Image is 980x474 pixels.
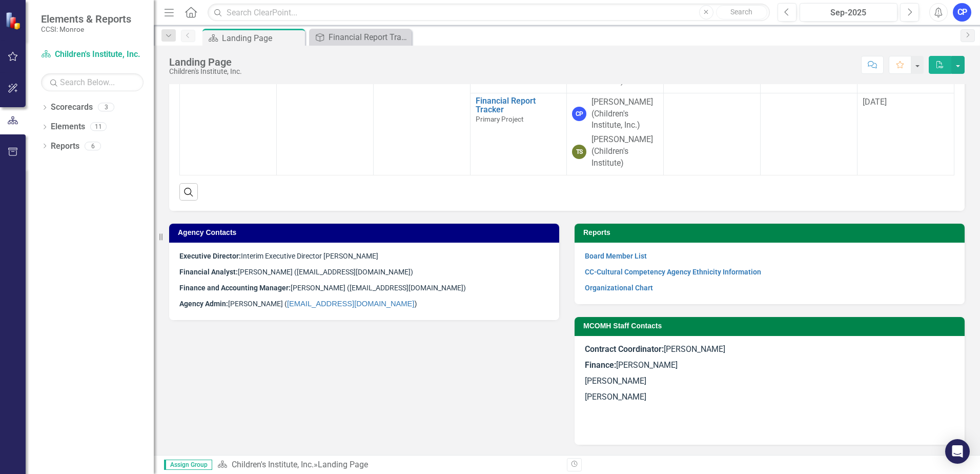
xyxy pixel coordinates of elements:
span: [DATE] [863,97,887,107]
div: Landing Page [169,56,242,68]
a: Elements [51,121,85,133]
button: Search [716,5,767,19]
div: CP [572,107,586,121]
h3: MCOMH Staff Contacts [583,322,959,330]
div: [PERSON_NAME] (Children's Institute, Inc.) [591,96,658,132]
div: Landing Page [222,32,302,45]
strong: Finance: [585,360,616,370]
div: 11 [90,123,107,131]
span: Primary Project [476,115,523,123]
div: 3 [98,103,114,112]
a: Children's Institute, Inc. [232,460,314,469]
strong: Finance and Accounting Manager: [179,284,291,292]
a: Financial Report Tracker [476,96,562,114]
a: Organizational Chart [585,284,653,292]
td: Double-Click to Edit [664,93,761,175]
a: Financial Report Tracker [312,31,409,44]
strong: Financial Analyst: [179,268,238,276]
input: Search ClearPoint... [208,4,770,22]
span: ) [287,300,417,308]
div: TS [572,145,586,159]
td: Double-Click to Edit Right Click for Context Menu [470,93,567,175]
span: Search [730,8,752,16]
strong: Agency Admin: [179,300,228,308]
span: [PERSON_NAME] ( [179,300,417,308]
a: Children's Institute, Inc. [41,49,144,61]
div: Landing Page [318,460,368,469]
a: [EMAIL_ADDRESS][DOMAIN_NAME] [287,300,414,308]
div: Financial Report Tracker [329,31,409,44]
span: Assign Group [164,460,212,470]
span: [PERSON_NAME] ([EMAIL_ADDRESS][DOMAIN_NAME]) [179,268,413,276]
strong: Contract Coordinator: [585,344,664,354]
h3: Reports [583,229,959,236]
span: [PERSON_NAME] ([EMAIL_ADDRESS][DOMAIN_NAME]) [179,284,466,292]
div: » [217,459,544,471]
h3: Agency Contacts [178,229,554,236]
p: [PERSON_NAME] [585,358,954,373]
td: Double-Click to Edit [761,93,857,175]
span: [PERSON_NAME] [585,344,725,354]
div: Open Intercom Messenger [945,439,970,464]
p: [PERSON_NAME] [585,373,954,389]
button: CP [953,3,971,22]
div: 6 [85,142,101,150]
div: Sep-2025 [803,7,894,19]
a: Board Member List [585,252,647,260]
img: ClearPoint Strategy [5,12,23,30]
span: Elements & Reports [41,13,131,25]
span: Interim Executive Director [PERSON_NAME] [179,252,378,260]
input: Search Below... [41,73,144,91]
strong: Executive Director: [179,252,241,260]
div: [PERSON_NAME] (Children's Institute) [591,134,658,169]
a: CC-Cultural Competency Agency Ethnicity Information [585,268,761,276]
button: Sep-2025 [800,3,897,22]
p: [PERSON_NAME] [585,389,954,405]
small: CCSI: Monroe [41,25,131,33]
a: Scorecards [51,102,93,113]
div: Children's Institute, Inc. [169,68,242,75]
a: Reports [51,141,79,152]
